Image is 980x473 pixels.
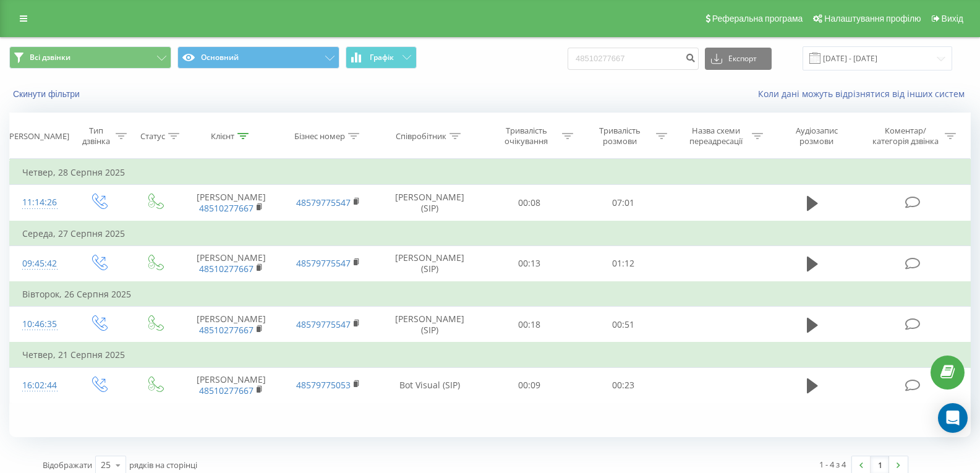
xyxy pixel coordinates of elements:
[758,88,971,100] a: Коли дані можуть відрізнятися вiд інших систем
[778,126,854,147] div: Аудіозапис розмови
[182,185,280,221] td: [PERSON_NAME]
[683,126,749,147] div: Назва схеми переадресації
[9,46,171,69] button: Всі дзвінки
[396,131,446,142] div: Співробітник
[182,367,280,403] td: [PERSON_NAME]
[370,53,394,62] span: Графік
[712,14,803,23] span: Реферальна програма
[819,458,846,471] div: 1 - 4 з 4
[30,53,70,62] span: Всі дзвінки
[296,379,351,391] a: 48579775053
[211,131,234,142] div: Клієнт
[140,131,165,142] div: Статус
[568,48,699,70] input: Пошук за номером
[938,403,968,433] div: Open Intercom Messenger
[43,459,92,471] span: Відображати
[482,185,576,221] td: 00:08
[22,190,58,215] div: 11:14:26
[576,185,670,221] td: 07:01
[296,257,351,269] a: 48579775547
[705,48,772,70] button: Експорт
[199,202,254,214] a: 48510277667
[9,88,86,100] button: Скинути фільтри
[587,126,653,147] div: Тривалість розмови
[869,126,942,147] div: Коментар/категорія дзвінка
[482,307,576,343] td: 00:18
[182,245,280,282] td: [PERSON_NAME]
[10,343,971,367] td: Четвер, 21 Серпня 2025
[493,126,559,147] div: Тривалість очікування
[294,131,345,142] div: Бізнес номер
[377,367,482,403] td: Bot Visual (SIP)
[296,197,351,208] a: 48579775547
[377,245,482,282] td: [PERSON_NAME] (SIP)
[377,307,482,343] td: [PERSON_NAME] (SIP)
[182,307,280,343] td: [PERSON_NAME]
[101,459,111,471] div: 25
[22,373,58,398] div: 16:02:44
[22,312,58,336] div: 10:46:35
[199,324,254,336] a: 48510277667
[576,367,670,403] td: 00:23
[482,245,576,282] td: 00:13
[346,46,417,69] button: Графік
[7,131,69,142] div: [PERSON_NAME]
[22,252,58,276] div: 09:45:42
[80,126,112,147] div: Тип дзвінка
[129,459,197,471] span: рядків на сторінці
[377,185,482,221] td: [PERSON_NAME] (SIP)
[576,245,670,282] td: 01:12
[824,14,921,23] span: Налаштування профілю
[942,14,963,23] span: Вихід
[177,46,339,69] button: Основний
[10,160,971,185] td: Четвер, 28 Серпня 2025
[576,307,670,343] td: 00:51
[199,385,254,396] a: 48510277667
[10,282,971,307] td: Вівторок, 26 Серпня 2025
[482,367,576,403] td: 00:09
[296,318,351,330] a: 48579775547
[199,263,254,275] a: 48510277667
[10,221,971,246] td: Середа, 27 Серпня 2025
